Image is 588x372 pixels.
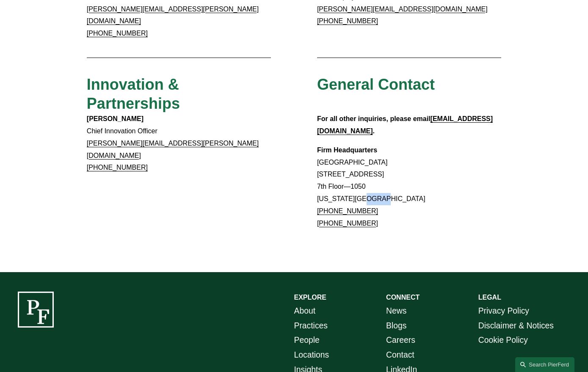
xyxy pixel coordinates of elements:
[386,348,414,363] a: Contact
[386,294,420,301] strong: CONNECT
[87,164,148,171] a: [PHONE_NUMBER]
[294,319,328,333] a: Practices
[373,127,374,135] strong: .
[294,304,316,319] a: About
[478,319,554,333] a: Disclaimer & Notices
[87,140,259,159] a: [PERSON_NAME][EMAIL_ADDRESS][PERSON_NAME][DOMAIN_NAME]
[317,115,431,122] strong: For all other inquiries, please email
[87,30,148,37] a: [PHONE_NUMBER]
[386,333,415,348] a: Careers
[317,17,378,25] a: [PHONE_NUMBER]
[294,348,329,363] a: Locations
[317,6,488,13] a: [PERSON_NAME][EMAIL_ADDRESS][DOMAIN_NAME]
[87,115,144,122] strong: [PERSON_NAME]
[386,319,406,333] a: Blogs
[317,144,501,230] p: [GEOGRAPHIC_DATA] [STREET_ADDRESS] 7th Floor—1050 [US_STATE][GEOGRAPHIC_DATA]
[478,304,529,319] a: Privacy Policy
[294,333,320,348] a: People
[87,113,271,174] p: Chief Innovation Officer
[515,357,574,372] a: Search this site
[317,207,378,215] a: [PHONE_NUMBER]
[317,76,435,93] span: General Contact
[386,304,406,319] a: News
[317,146,377,154] strong: Firm Headquarters
[294,294,326,301] strong: EXPLORE
[87,76,183,112] span: Innovation & Partnerships
[87,6,259,25] a: [PERSON_NAME][EMAIL_ADDRESS][PERSON_NAME][DOMAIN_NAME]
[478,294,501,301] strong: LEGAL
[317,220,378,227] a: [PHONE_NUMBER]
[478,333,528,348] a: Cookie Policy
